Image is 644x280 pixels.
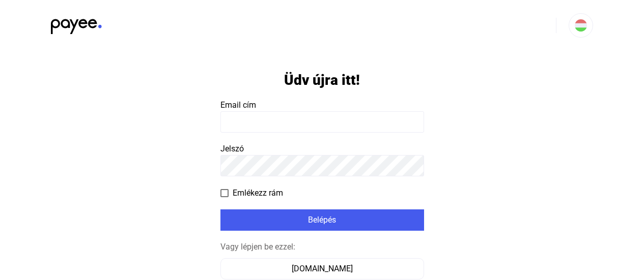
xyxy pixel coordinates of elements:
[223,214,421,226] div: Belépés
[220,264,424,273] a: [DOMAIN_NAME]
[220,209,424,231] button: Belépés
[220,144,244,153] span: Jelszó
[220,100,256,110] span: Email cím
[569,13,593,38] button: HU
[233,187,283,199] span: Emlékezz rám
[284,71,360,89] h1: Üdv újra itt!
[51,13,102,34] img: black-payee-blue-dot.svg
[220,258,424,279] button: [DOMAIN_NAME]
[220,241,424,253] div: Vagy lépjen be ezzel:
[224,263,421,275] div: [DOMAIN_NAME]
[575,19,587,32] img: HU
